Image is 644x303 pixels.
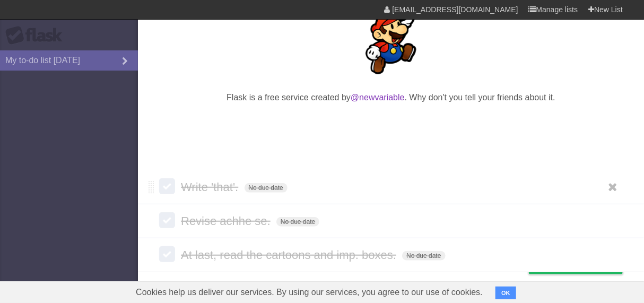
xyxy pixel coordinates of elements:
span: At last, read the cartoons and imp. boxes. [181,248,399,262]
label: Done [159,212,175,228]
span: Write 'that'. [181,180,241,194]
img: Super Mario [357,6,425,74]
p: Flask is a free service created by . Why don't you tell your friends about it. [159,91,623,104]
span: No due date [245,183,288,193]
span: No due date [276,217,319,227]
div: Flask [5,26,69,45]
button: OK [495,287,516,299]
span: Cookies help us deliver our services. By using our services, you agree to our use of cookies. [125,282,493,303]
a: @newvariable [351,93,405,102]
span: Buy me a coffee [551,255,617,274]
label: Done [159,178,175,194]
label: Done [159,246,175,262]
span: No due date [402,251,445,261]
span: Revise achhe se. [181,214,273,228]
iframe: X Post Button [372,117,410,132]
